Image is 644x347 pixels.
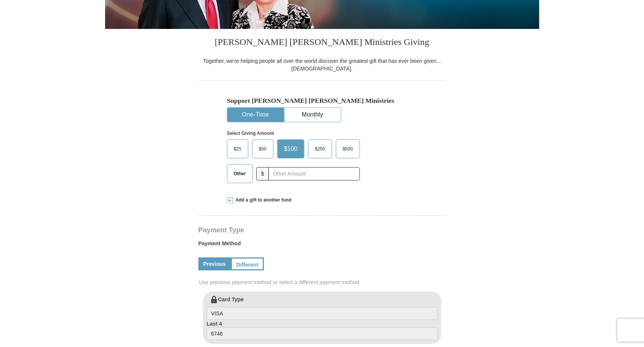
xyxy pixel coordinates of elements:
[207,307,438,320] input: Card Type
[255,143,270,155] span: $50
[256,167,269,181] span: $
[230,168,250,179] span: Other
[268,167,360,181] input: Other Amount
[198,29,446,57] h3: [PERSON_NAME] [PERSON_NAME] Ministries Giving
[199,278,447,286] span: Use previous payment method or select a different payment method.
[280,143,302,155] span: $100
[198,57,446,72] div: Together, we're helping people all over the world discover the greatest gift that has ever been g...
[339,143,357,155] span: $500
[230,143,245,155] span: $25
[233,197,292,203] span: Add a gift to another fund
[284,108,341,122] button: Monthly
[198,227,446,233] h4: Payment Type
[207,320,438,341] label: Last 4
[231,257,264,270] a: Different
[207,296,438,320] label: Card Type
[227,131,274,136] strong: Select Giving Amount
[311,143,329,155] span: $250
[198,240,446,251] label: Payment Method
[207,328,438,341] input: Last 4
[198,257,231,270] a: Previous
[227,97,417,105] h5: Support [PERSON_NAME] [PERSON_NAME] Ministries
[227,108,284,122] button: One-Time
